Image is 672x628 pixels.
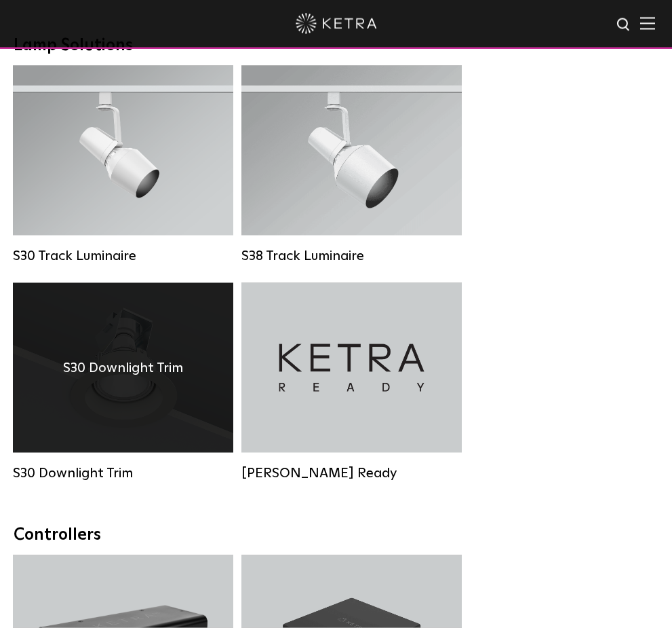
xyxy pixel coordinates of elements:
img: search icon [616,17,633,34]
img: ketra-logo-2019-white [296,14,377,34]
div: S30 Track Luminaire [13,248,233,264]
img: Hamburger%20Nav.svg [640,17,655,30]
a: S38 Track Luminaire Lumen Output:1100Colors:White / BlackBeam Angles:10° / 25° / 40° / 60°Wattage... [241,66,462,263]
a: [PERSON_NAME] Ready [PERSON_NAME] Ready [241,283,462,480]
div: S38 Track Luminaire [241,248,462,264]
div: S30 Downlight Trim [13,465,233,481]
a: S30 Downlight Trim S30 Downlight Trim [13,283,233,480]
a: S30 Track Luminaire Lumen Output:1100Colors:White / BlackBeam Angles:15° / 25° / 40° / 60° / 90°W... [13,66,233,263]
div: [PERSON_NAME] Ready [241,465,462,481]
div: Controllers [14,525,658,545]
h4: S30 Downlight Trim [63,357,183,379]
